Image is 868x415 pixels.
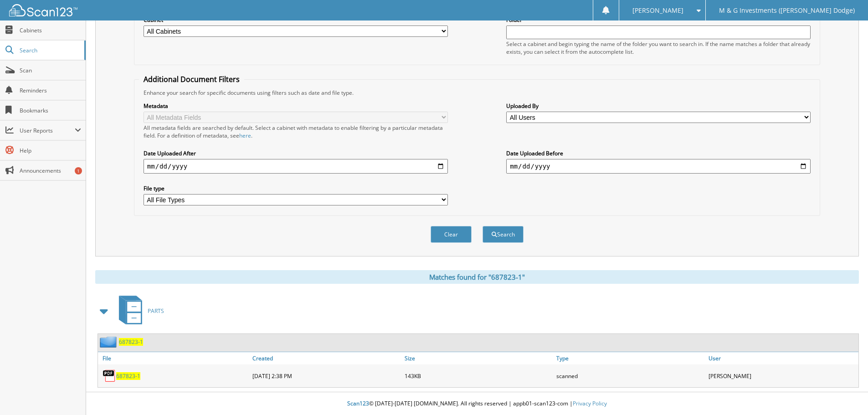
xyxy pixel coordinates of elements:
span: Announcements [20,167,81,174]
a: File [98,352,250,364]
span: Search [20,46,80,54]
a: 687823-1 [116,372,140,380]
img: folder2.png [100,336,119,348]
label: Date Uploaded After [144,149,448,157]
input: start [144,159,448,174]
span: PARTS [148,307,164,315]
div: All metadata fields are searched by default. Select a cabinet with metadata to enable filtering b... [144,124,448,139]
button: Search [483,226,524,243]
span: [PERSON_NAME] [632,8,683,13]
span: Cabinets [20,26,81,34]
div: © [DATE]-[DATE] [DOMAIN_NAME]. All rights reserved | appb01-scan123-com | [86,393,868,415]
span: Bookmarks [20,107,81,114]
label: Date Uploaded Before [506,149,811,157]
span: User Reports [20,127,75,134]
label: Metadata [144,102,448,110]
div: 1 [75,167,82,174]
legend: Additional Document Filters [139,74,244,84]
span: Scan123 [347,400,369,407]
a: Privacy Policy [573,400,607,407]
input: end [506,159,811,174]
a: 687823-1 [119,338,143,346]
span: Reminders [20,87,81,94]
div: [DATE] 2:38 PM [250,367,402,385]
span: M & G Investments ([PERSON_NAME] Dodge) [719,8,855,13]
div: Matches found for "687823-1" [95,270,859,284]
label: File type [144,184,448,192]
span: Help [20,147,81,154]
a: User [706,352,858,364]
a: Size [402,352,555,364]
div: 143KB [402,367,555,385]
span: Scan [20,67,81,74]
label: Uploaded By [506,102,811,110]
div: Select a cabinet and begin typing the name of the folder you want to search in. If the name match... [506,40,811,56]
a: here [239,132,251,139]
div: [PERSON_NAME] [706,367,858,385]
div: Enhance your search for specific documents using filters such as date and file type. [139,89,815,97]
img: PDF.png [103,369,116,383]
a: PARTS [113,293,164,329]
button: Clear [431,226,472,243]
div: scanned [554,367,706,385]
a: Created [250,352,402,364]
img: scan123-logo-white.svg [9,4,77,16]
a: Type [554,352,706,364]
